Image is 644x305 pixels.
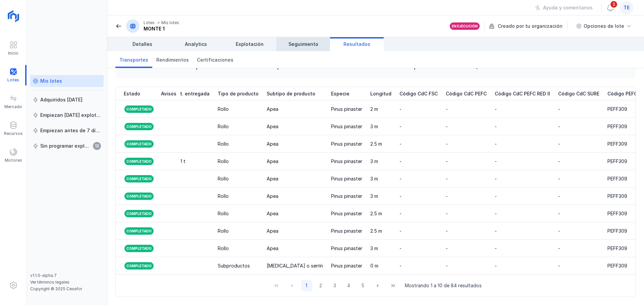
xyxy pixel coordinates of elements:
[236,41,264,48] span: Explotación
[115,37,169,51] a: Detalles
[30,125,104,137] a: Empiezan antes de 7 días
[452,24,478,28] div: En ejecución
[144,25,179,32] div: MONTE 1
[399,175,401,182] div: -
[446,262,448,269] div: -
[495,175,497,182] div: -
[489,21,569,31] div: Creado por tu organización
[144,20,155,25] div: Lotes
[267,262,323,269] div: [MEDICAL_DATA] o serrín
[343,280,355,291] button: Page 4
[495,90,550,97] span: Código CdC PEFC RED II
[331,210,362,217] div: Pinus pinaster
[4,104,22,109] div: Mercado
[185,41,207,48] span: Analytics
[399,262,401,269] div: -
[218,175,229,182] div: Rollo
[558,141,560,147] div: -
[446,141,448,147] div: -
[267,193,278,200] div: Apea
[558,106,560,112] div: -
[370,141,382,147] div: 2.5 m
[607,210,627,217] div: PEFF309
[331,158,362,165] div: Pinus pinaster
[329,280,340,291] button: Page 3
[446,123,448,130] div: -
[558,245,560,252] div: -
[607,123,627,130] div: PEFF309
[193,51,237,68] a: Certificaciones
[399,106,401,112] div: -
[40,143,91,149] div: Sin programar explotación
[399,90,438,97] span: Código CdC FSC
[331,228,362,234] div: Pinus pinaster
[399,123,401,130] div: -
[607,158,627,165] div: PEFF309
[495,106,497,112] div: -
[218,123,229,130] div: Rollo
[330,37,384,51] a: Resultados
[495,210,497,217] div: -
[267,245,278,252] div: Apea
[301,280,312,291] button: Page 1
[495,141,497,147] div: -
[152,51,193,68] a: Rendimientos
[446,175,448,182] div: -
[40,127,101,134] div: Empiezan antes de 7 días
[558,210,560,217] div: -
[446,245,448,252] div: -
[267,175,278,182] div: Apea
[543,4,593,11] div: Ayuda y comentarios
[495,228,497,234] div: -
[399,141,401,147] div: -
[399,193,401,200] div: -
[218,210,229,217] div: Rollo
[124,174,154,183] div: Completado
[124,122,154,131] div: Completado
[446,210,448,217] div: -
[399,158,401,165] div: -
[607,106,627,112] div: PEFF309
[446,228,448,234] div: -
[495,158,497,165] div: -
[30,94,104,106] a: Adquiridos [DATE]
[558,228,560,234] div: -
[405,282,482,289] span: Mostrando 1 a 10 de 84 resultados
[558,175,560,182] div: -
[124,105,154,113] div: Completado
[267,158,278,165] div: Apea
[371,280,384,291] button: Next Page
[93,142,101,150] span: 13
[267,123,278,130] div: Apea
[531,2,597,13] button: Ayuda y comentarios
[370,90,391,97] span: Longitud
[370,245,378,252] div: 3 m
[124,90,140,97] span: Estado
[610,0,618,8] span: 2
[495,123,497,130] div: -
[558,158,560,165] div: -
[119,57,148,63] span: Transportes
[124,192,154,201] div: Completado
[218,90,259,97] span: Tipo de producto
[558,90,599,97] span: Código CdC SURE
[218,245,229,252] div: Rollo
[558,262,560,269] div: -
[124,157,154,166] div: Completado
[558,193,560,200] div: -
[115,51,152,68] a: Transportes
[124,209,154,218] div: Completado
[331,262,362,269] div: Pinus pinaster
[218,262,250,269] div: Subproductos
[218,158,229,165] div: Rollo
[40,112,101,119] div: Empiezan [DATE] explotación
[267,141,278,147] div: Apea
[370,210,382,217] div: 2.5 m
[558,123,560,130] div: -
[331,90,350,97] span: Especie
[124,140,154,148] div: Completado
[124,261,154,270] div: Completado
[607,245,627,252] div: PEFF309
[495,262,497,269] div: -
[276,37,330,51] a: Seguimiento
